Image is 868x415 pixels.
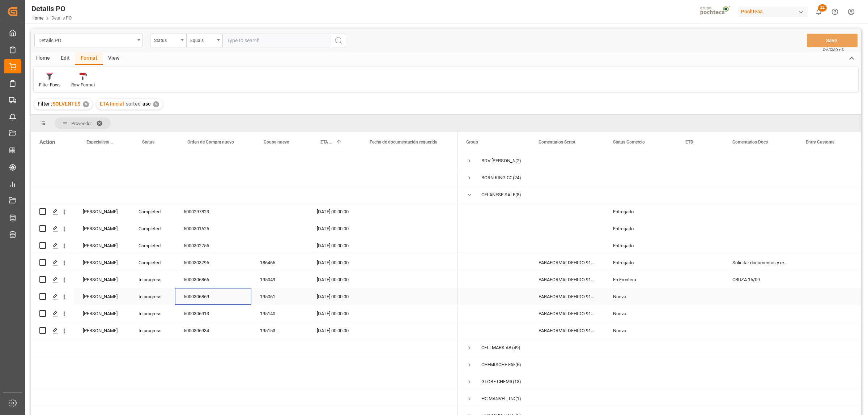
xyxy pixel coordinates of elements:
[74,254,130,271] div: [PERSON_NAME]
[481,373,512,390] div: GLOBE CHEMICALS GMBH
[481,187,515,203] div: CELANESE SALES US LTD
[52,101,80,107] span: SOLVENTES
[175,288,251,305] div: 5000306869
[308,305,357,322] div: [DATE] 00:00:00
[806,140,834,145] span: Entry Customs
[466,140,478,145] span: Group
[38,101,52,107] span: Filter :
[530,271,604,288] div: PARAFORMALDEHIDO 91% 25 KG SAC (22984)
[175,322,251,339] div: 5000306934
[613,221,668,237] div: Entregado
[55,52,75,65] div: Edit
[251,322,308,339] div: 195153
[150,34,186,47] button: open menu
[75,52,103,65] div: Format
[31,16,43,21] a: Home
[74,237,130,254] div: [PERSON_NAME]
[86,140,115,145] span: Especialista Logístico
[810,4,827,20] button: show 22 new notifications
[481,153,515,169] div: BDV [PERSON_NAME] GMBH
[513,373,521,390] span: (13)
[613,271,668,288] div: En Frontera
[515,153,521,169] span: (2)
[186,34,222,47] button: open menu
[74,322,130,339] div: [PERSON_NAME]
[738,7,808,17] div: Pochteca
[515,390,521,407] span: (1)
[38,35,135,44] div: Details PO
[130,237,175,254] div: Completed
[175,254,251,271] div: 5000303795
[613,204,668,220] div: Entregado
[481,170,512,186] div: BORN KING COMPANY LIMITED
[153,101,159,107] div: ✕
[71,121,92,126] span: Proveedor
[31,52,55,65] div: Home
[34,34,143,47] button: open menu
[31,203,458,220] div: Press SPACE to select this row.
[31,373,458,390] div: Press SPACE to select this row.
[31,390,458,407] div: Press SPACE to select this row.
[251,271,308,288] div: 195049
[308,254,357,271] div: [DATE] 00:00:00
[74,305,130,322] div: [PERSON_NAME]
[130,203,175,220] div: Completed
[481,390,515,407] div: HC MANVEL, INC.
[130,322,175,339] div: In progress
[512,339,520,356] span: (49)
[103,52,125,65] div: View
[175,203,251,220] div: 5000297823
[31,3,72,14] div: Details PO
[130,305,175,322] div: In progress
[175,237,251,254] div: 5000302755
[685,140,693,145] span: ETD
[31,186,458,203] div: Press SPACE to select this row.
[515,356,521,373] span: (6)
[31,339,458,356] div: Press SPACE to select this row.
[515,187,521,203] span: (8)
[738,5,810,18] button: Pochteca
[31,237,458,254] div: Press SPACE to select this row.
[539,140,575,145] span: Comentarios Script
[530,254,604,271] div: PARAFORMALDEHIDO 91% 25KG SAC (22984)
[71,82,95,88] div: Row Format
[126,101,141,107] span: sorted
[807,34,858,47] button: Save
[308,203,357,220] div: [DATE] 00:00:00
[175,220,251,237] div: 5000301625
[39,82,60,88] div: Filter Rows
[308,322,357,339] div: [DATE] 00:00:00
[613,238,668,254] div: Entregado
[39,139,55,145] div: Action
[530,305,604,322] div: PARAFORMALDEHIDO 91% 25 KG SAC (22984)
[74,271,130,288] div: [PERSON_NAME]
[142,140,154,145] span: Status
[31,288,458,305] div: Press SPACE to select this row.
[130,220,175,237] div: Completed
[175,271,251,288] div: 5000306866
[130,254,175,271] div: Completed
[251,305,308,322] div: 195140
[613,140,645,145] span: Status Comercio
[308,237,357,254] div: [DATE] 00:00:00
[331,34,346,47] button: search button
[264,140,289,145] span: Coupa nuevo
[823,47,844,52] span: Ctrl/CMD + S
[31,305,458,322] div: Press SPACE to select this row.
[308,271,357,288] div: [DATE] 00:00:00
[187,140,234,145] span: Orden de Compra nuevo
[83,101,89,107] div: ✕
[530,288,604,305] div: PARAFORMALDEHIDO 91% 25 KG SAC (22984)
[698,5,733,18] img: pochtecaImg.jpg_1689854062.jpg
[827,4,843,20] button: Help Center
[31,169,458,186] div: Press SPACE to select this row.
[31,220,458,237] div: Press SPACE to select this row.
[142,101,150,107] span: asc
[31,356,458,373] div: Press SPACE to select this row.
[613,288,668,305] div: Nuevo
[222,34,331,47] input: Type to search
[724,271,797,288] div: CRUZA 15/09
[175,305,251,322] div: 5000306913
[724,254,797,271] div: Solicitar documentos y reportar, confirmar destino
[481,356,515,373] div: CHEMISCHE FABRIEK TRIADE BV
